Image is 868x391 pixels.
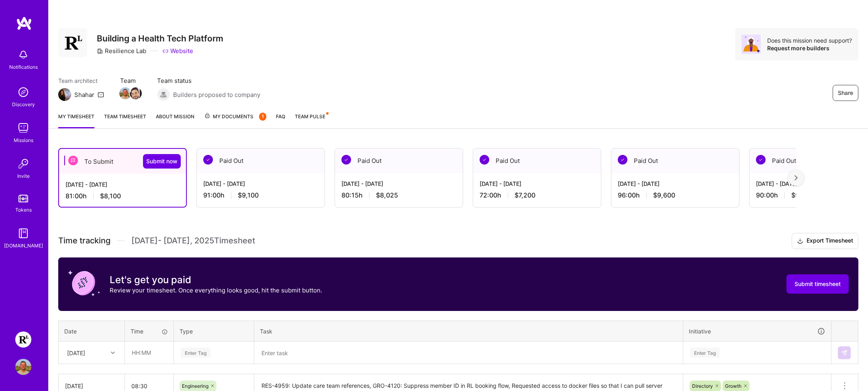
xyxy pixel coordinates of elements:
a: Resilience Lab: Building a Health Tech Platform [13,331,33,348]
div: Enter Tag [181,346,210,359]
span: $7,200 [515,191,535,200]
a: Team timesheet [104,112,146,128]
div: [DATE] - [DATE] [618,179,733,188]
img: tokens [18,195,28,202]
input: HH:MM [125,342,173,363]
a: My timesheet [58,112,94,128]
p: Review your timesheet. Once everything looks good, hit the submit button. [110,286,322,294]
a: My Documents1 [204,112,266,128]
span: $9,100 [238,191,259,200]
a: Website [162,47,193,55]
span: Share [838,89,853,97]
div: Paid Out [335,148,463,173]
div: 80:15 h [341,191,456,200]
span: Team architect [58,76,104,85]
img: Invite [15,156,31,172]
span: Builders proposed to company [173,91,260,99]
th: Date [59,321,125,342]
img: Paid Out [480,155,489,165]
button: Submit timesheet [786,274,849,294]
div: Does this mission need support? [767,37,852,44]
img: discovery [15,84,31,100]
div: Initiative [689,327,825,336]
img: Company Logo [58,28,87,57]
img: User Avatar [15,359,31,375]
div: 96:00 h [618,191,733,200]
a: About Mission [156,112,194,128]
img: Builders proposed to company [157,88,170,101]
div: 81:00 h [65,192,180,200]
div: [DATE] - [DATE] [341,179,456,188]
i: icon Download [797,237,803,245]
a: FAQ [276,112,285,128]
img: logo [16,16,32,31]
div: Invite [17,172,30,180]
img: coin [68,267,100,299]
span: Directory [692,383,713,389]
th: Task [254,321,683,342]
img: Paid Out [756,155,766,165]
span: Time tracking [58,236,110,246]
div: Shahar [74,91,94,99]
button: Export Timesheet [792,233,858,249]
div: Tokens [15,206,32,214]
span: Submit timesheet [794,280,841,288]
img: Avatar [741,35,761,54]
img: Team Member Avatar [130,87,142,99]
span: $8,100 [100,192,121,200]
span: $8,025 [376,191,398,200]
img: Resilience Lab: Building a Health Tech Platform [15,331,31,348]
h3: Let's get you paid [110,274,322,286]
a: Team Member Avatar [131,86,141,100]
span: Engineering [182,383,208,389]
button: Share [833,85,858,101]
div: [DATE] [67,348,85,357]
div: Paid Out [473,148,601,173]
img: bell [15,47,31,63]
img: To Submit [68,156,78,165]
div: [DOMAIN_NAME] [4,241,43,250]
i: icon CompanyGray [97,48,103,54]
div: 72:00 h [480,191,594,200]
img: Team Member Avatar [119,87,131,99]
img: guide book [15,225,31,241]
div: Enter Tag [690,346,720,359]
img: right [794,175,798,181]
span: Submit now [146,157,178,165]
div: Resilience Lab [97,47,146,55]
div: Discovery [12,100,35,109]
a: User Avatar [13,359,33,375]
h3: Building a Health Tech Platform [97,33,223,43]
div: To Submit [59,149,186,174]
span: $9,600 [653,191,675,200]
div: [DATE] - [DATE] [65,180,180,189]
img: Submit [841,350,848,356]
button: Submit now [143,154,181,169]
span: $9,000 [791,191,813,200]
span: Team [120,76,141,85]
div: Time [131,327,168,335]
th: Type [174,321,254,342]
div: [DATE] - [DATE] [203,179,318,188]
a: Team Pulse [295,112,328,128]
span: Growth [725,383,741,389]
div: 91:00 h [203,191,318,200]
span: Team status [157,76,260,85]
img: teamwork [15,120,31,136]
div: 1 [259,113,266,121]
span: [DATE] - [DATE] , 2025 Timesheet [131,236,255,246]
div: Missions [14,136,33,144]
img: Paid Out [203,155,213,165]
a: Team Member Avatar [120,86,131,100]
i: icon Chevron [111,351,115,355]
div: [DATE] - [DATE] [480,179,594,188]
div: [DATE] [65,382,118,390]
div: Notifications [9,63,38,71]
i: icon Mail [98,91,104,98]
span: Team Pulse [295,113,325,119]
img: Paid Out [618,155,627,165]
div: Request more builders [767,44,852,52]
div: Paid Out [611,148,739,173]
div: Paid Out [197,148,325,173]
span: My Documents [204,112,266,121]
